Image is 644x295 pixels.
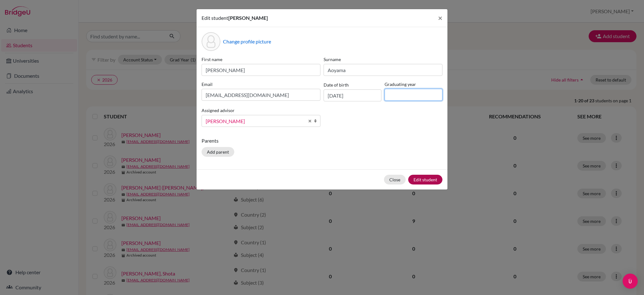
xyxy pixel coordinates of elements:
span: [PERSON_NAME] [228,15,268,21]
span: Edit student [202,15,228,21]
input: dd/mm/yyyy [324,89,381,101]
p: Parents [202,137,442,145]
label: Graduating year [385,81,442,88]
div: Profile picture [202,32,220,51]
label: First name [202,56,320,63]
label: Email [202,81,320,88]
label: Surname [324,56,442,63]
button: Close [384,175,406,184]
span: × [438,13,442,22]
label: Assigned advisor [202,107,235,114]
button: Add parent [202,147,234,157]
button: Edit student [408,175,442,184]
label: Date of birth [324,82,349,88]
span: [PERSON_NAME] [206,117,304,125]
button: Close [433,9,447,27]
div: Open Intercom Messenger [623,274,638,289]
